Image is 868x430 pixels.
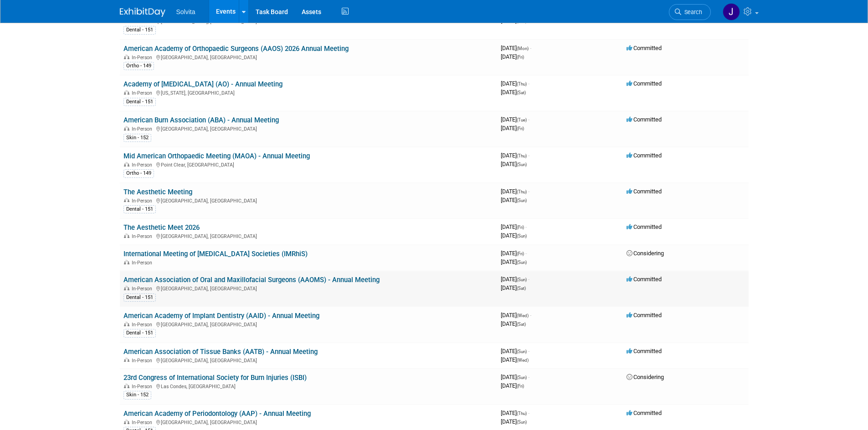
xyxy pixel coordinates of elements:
[501,53,524,60] span: [DATE]
[123,161,493,168] div: Point Clear, [GEOGRAPHIC_DATA]
[132,198,155,204] span: In-Person
[501,89,526,96] span: [DATE]
[132,420,155,425] span: In-Person
[501,45,531,51] span: [DATE]
[517,55,524,60] span: (Fri)
[517,81,527,86] span: (Thu)
[123,320,493,328] div: [GEOGRAPHIC_DATA], [GEOGRAPHIC_DATA]
[123,80,282,88] a: Academy of [MEDICAL_DATA] (AO) - Annual Meeting
[132,233,155,239] span: In-Person
[517,251,524,256] span: (Fri)
[176,8,195,15] span: Solvita
[501,152,529,159] span: [DATE]
[124,233,129,238] img: In-Person Event
[123,232,493,239] div: [GEOGRAPHIC_DATA], [GEOGRAPHIC_DATA]
[124,55,129,59] img: In-Person Event
[627,312,662,319] span: Committed
[501,17,527,24] span: [DATE]
[123,62,154,70] div: Ortho - 149
[528,276,529,283] span: -
[528,410,529,416] span: -
[517,358,529,363] span: (Wed)
[530,45,531,51] span: -
[132,260,155,266] span: In-Person
[124,90,129,95] img: In-Person Event
[501,125,524,132] span: [DATE]
[501,116,529,123] span: [DATE]
[123,374,307,382] a: 23rd Congress of International Society for Burn Injuries (ISBI)
[528,152,529,159] span: -
[124,420,129,424] img: In-Person Event
[517,375,527,380] span: (Sun)
[124,384,129,388] img: In-Person Event
[123,197,493,204] div: [GEOGRAPHIC_DATA], [GEOGRAPHIC_DATA]
[132,55,155,61] span: In-Person
[123,223,200,232] a: The Aesthetic Meet 2026
[501,312,531,319] span: [DATE]
[517,162,527,167] span: (Sun)
[517,189,527,194] span: (Thu)
[123,125,493,132] div: [GEOGRAPHIC_DATA], [GEOGRAPHIC_DATA]
[501,276,529,283] span: [DATE]
[517,322,526,327] span: (Sat)
[528,188,529,195] span: -
[120,8,165,17] img: ExhibitDay
[517,277,527,282] span: (Sun)
[123,188,192,196] a: The Aesthetic Meeting
[123,26,156,34] div: Dental - 151
[123,329,156,337] div: Dental - 151
[124,286,129,290] img: In-Person Event
[501,284,526,291] span: [DATE]
[627,374,664,380] span: Considering
[627,348,662,354] span: Committed
[123,89,493,96] div: [US_STATE], [GEOGRAPHIC_DATA]
[123,284,493,292] div: [GEOGRAPHIC_DATA], [GEOGRAPHIC_DATA]
[132,126,155,132] span: In-Person
[530,312,531,319] span: -
[124,162,129,167] img: In-Person Event
[123,391,151,399] div: Skin - 152
[501,374,529,380] span: [DATE]
[123,205,156,213] div: Dental - 151
[123,418,493,425] div: [GEOGRAPHIC_DATA], [GEOGRAPHIC_DATA]
[501,356,529,363] span: [DATE]
[132,286,155,292] span: In-Person
[123,169,154,177] div: Ortho - 149
[517,198,527,203] span: (Sun)
[501,223,527,230] span: [DATE]
[132,358,155,364] span: In-Person
[627,80,662,87] span: Committed
[517,153,527,158] span: (Thu)
[123,134,151,142] div: Skin - 152
[517,19,527,24] span: (Sun)
[528,116,529,123] span: -
[627,410,662,416] span: Committed
[501,250,527,257] span: [DATE]
[723,3,740,20] img: Josh Richardson
[501,382,524,389] span: [DATE]
[123,312,319,320] a: American Academy of Implant Dentistry (AAID) - Annual Meeting
[627,276,662,283] span: Committed
[517,411,527,416] span: (Thu)
[517,233,527,238] span: (Sun)
[123,382,493,390] div: Las Condes, [GEOGRAPHIC_DATA]
[123,53,493,61] div: [GEOGRAPHIC_DATA], [GEOGRAPHIC_DATA]
[517,46,529,51] span: (Mon)
[627,188,662,195] span: Committed
[517,90,526,95] span: (Sat)
[681,9,702,15] span: Search
[123,98,156,106] div: Dental - 151
[517,420,527,425] span: (Sun)
[123,45,349,53] a: American Academy of Orthopaedic Surgeons (AAOS) 2026 Annual Meeting
[123,250,308,258] a: International Meeting of [MEDICAL_DATA] Societies (IMRhiS)
[132,322,155,328] span: In-Person
[501,232,527,239] span: [DATE]
[627,250,664,257] span: Considering
[124,358,129,362] img: In-Person Event
[627,116,662,123] span: Committed
[517,313,529,318] span: (Wed)
[528,348,529,354] span: -
[501,320,526,327] span: [DATE]
[517,384,524,389] span: (Fri)
[517,349,527,354] span: (Sun)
